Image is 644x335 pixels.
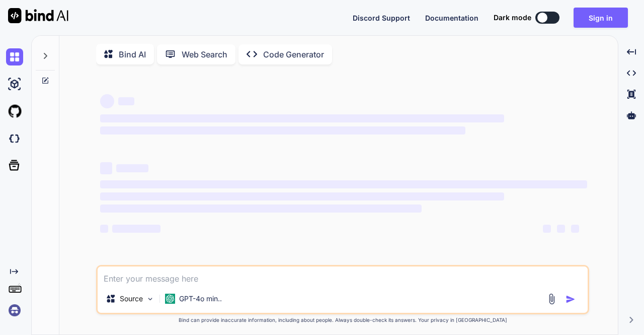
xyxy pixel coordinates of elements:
span: ‌ [116,164,148,172]
img: Bind AI [8,8,68,23]
img: darkCloudIdeIcon [6,130,23,147]
span: ‌ [100,225,108,233]
span: Dark mode [494,13,531,23]
img: attachment [546,293,557,305]
p: Bind can provide inaccurate information, including about people. Always double-check its answers.... [96,316,589,324]
img: githubLight [6,103,23,120]
span: ‌ [557,225,565,233]
span: ‌ [571,225,579,233]
button: Discord Support [353,13,410,23]
button: Documentation [425,13,478,23]
img: signin [6,302,23,319]
span: ‌ [100,180,587,188]
span: ‌ [100,205,422,213]
span: ‌ [100,126,465,135]
p: Web Search [182,48,227,60]
span: ‌ [100,114,504,122]
img: icon [566,294,576,304]
img: Pick Models [146,295,154,303]
img: ai-studio [6,76,23,93]
p: Bind AI [119,48,146,60]
span: ‌ [100,192,504,200]
img: chat [6,48,23,65]
p: Source [120,294,143,304]
span: Discord Support [353,14,410,22]
span: ‌ [100,94,114,108]
span: ‌ [118,97,134,105]
span: ‌ [112,225,160,233]
p: Code Generator [263,48,324,60]
p: GPT-4o min.. [179,294,222,304]
img: GPT-4o mini [165,294,175,304]
span: Documentation [425,14,478,22]
span: ‌ [543,225,551,233]
span: ‌ [100,162,112,174]
button: Sign in [574,8,628,28]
